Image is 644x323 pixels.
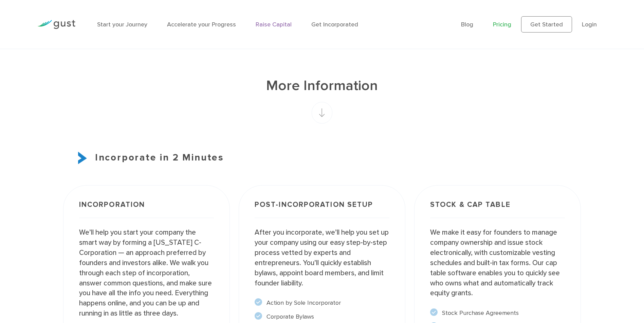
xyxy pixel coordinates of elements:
[37,20,75,29] img: Gust Logo
[255,201,389,218] h3: Post-incorporation setup
[79,228,214,318] p: We’ll help you start your company the smart way by forming a [US_STATE] C-Corporation — an approa...
[582,21,597,28] a: Login
[63,77,581,95] h1: More Information
[430,201,565,218] h3: Stock & Cap Table
[430,228,565,298] p: We make it easy for founders to manage company ownership and issue stock electronically, with cus...
[255,298,389,307] li: Action by Sole Incorporator
[461,21,473,28] a: Blog
[311,21,358,28] a: Get Incorporated
[430,308,565,318] li: Stock Purchase Agreements
[255,312,389,321] li: Corporate Bylaws
[256,21,292,28] a: Raise Capital
[167,21,236,28] a: Accelerate your Progress
[63,151,581,165] h3: Incorporate in 2 Minutes
[78,152,87,164] img: Start Icon X2
[97,21,147,28] a: Start your Journey
[521,16,572,33] a: Get Started
[493,21,511,28] a: Pricing
[79,201,214,218] h3: Incorporation
[255,228,389,288] p: After you incorporate, we’ll help you set up your company using our easy step-by-step process vet...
